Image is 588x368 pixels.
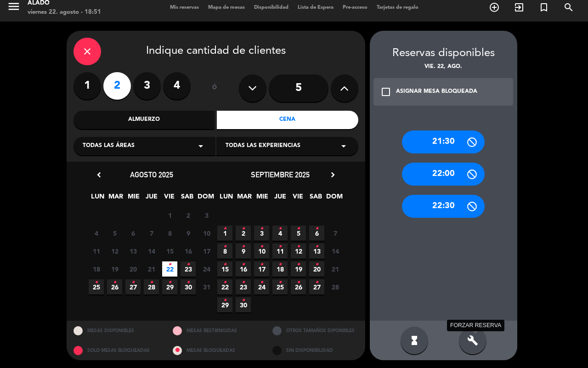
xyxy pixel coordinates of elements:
[28,8,101,17] div: viernes 22. agosto - 18:51
[73,72,101,100] label: 1
[162,279,177,294] span: 29
[223,221,226,236] i: •
[278,275,282,290] i: •
[150,275,153,290] i: •
[144,261,159,277] span: 21
[199,279,214,294] span: 31
[249,5,293,10] span: Disponibilidad
[254,191,270,206] span: MIE
[254,261,269,277] span: 17
[242,293,245,308] i: •
[278,239,282,254] i: •
[254,226,269,241] span: 3
[272,243,288,259] span: 11
[260,221,263,236] i: •
[195,141,206,152] i: arrow_drop_down
[199,226,214,241] span: 10
[514,2,525,13] i: exit_to_app
[297,221,300,236] i: •
[297,257,300,272] i: •
[290,191,305,206] span: VIE
[223,275,226,290] i: •
[315,239,318,254] i: •
[103,72,131,100] label: 2
[236,226,251,241] span: 2
[89,279,104,294] span: 25
[242,221,245,236] i: •
[107,279,122,294] span: 26
[89,243,104,259] span: 11
[328,279,343,294] span: 28
[402,163,485,186] div: 22:00
[199,208,214,223] span: 3
[125,261,141,277] span: 20
[187,275,190,290] i: •
[396,87,477,96] div: ASIGNAR MESA BLOQUEADA
[291,243,306,259] span: 12
[278,257,282,272] i: •
[308,191,323,206] span: SAB
[83,142,135,151] span: Todas las áreas
[199,243,214,259] span: 17
[315,221,318,236] i: •
[181,243,196,259] span: 16
[107,261,122,277] span: 19
[125,226,141,241] span: 6
[328,243,343,259] span: 14
[338,5,372,10] span: Pre-acceso
[254,279,269,294] span: 24
[200,72,230,104] div: ó
[402,130,485,153] div: 21:30
[217,261,232,277] span: 15
[168,257,171,272] i: •
[291,261,306,277] span: 19
[133,72,161,100] label: 3
[309,261,324,277] span: 20
[162,226,177,241] span: 8
[242,239,245,254] i: •
[94,170,104,180] i: chevron_left
[162,191,177,206] span: VIE
[131,275,135,290] i: •
[217,111,358,129] div: Cena
[309,279,324,294] span: 27
[126,191,141,206] span: MIE
[125,243,141,259] span: 13
[95,275,98,290] i: •
[181,261,196,277] span: 23
[291,279,306,294] span: 26
[89,261,104,277] span: 18
[166,321,266,340] div: MESAS RESTRINGIDAS
[272,279,288,294] span: 25
[217,297,232,312] span: 29
[236,261,251,277] span: 16
[402,195,485,218] div: 22:30
[236,243,251,259] span: 9
[291,226,306,241] span: 5
[162,243,177,259] span: 15
[199,261,214,277] span: 24
[237,191,252,206] span: MAR
[309,226,324,241] span: 6
[226,142,300,151] span: Todas las experiencias
[370,45,517,62] div: Reservas disponibles
[198,191,213,206] span: DOM
[370,62,517,72] div: vie. 22, ago.
[130,170,173,179] span: agosto 2025
[380,86,391,97] i: check_box_outline_blank
[309,243,324,259] span: 13
[108,191,123,206] span: MAR
[217,279,232,294] span: 22
[447,320,504,331] div: FORZAR RESERVA
[180,191,195,206] span: SAB
[73,38,358,65] div: Indique cantidad de clientes
[217,243,232,259] span: 8
[219,191,234,206] span: LUN
[251,170,310,179] span: septiembre 2025
[467,335,478,346] i: build
[165,5,204,10] span: Mis reservas
[563,2,574,13] i: search
[297,275,300,290] i: •
[144,279,159,294] span: 28
[293,5,338,10] span: Lista de Espera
